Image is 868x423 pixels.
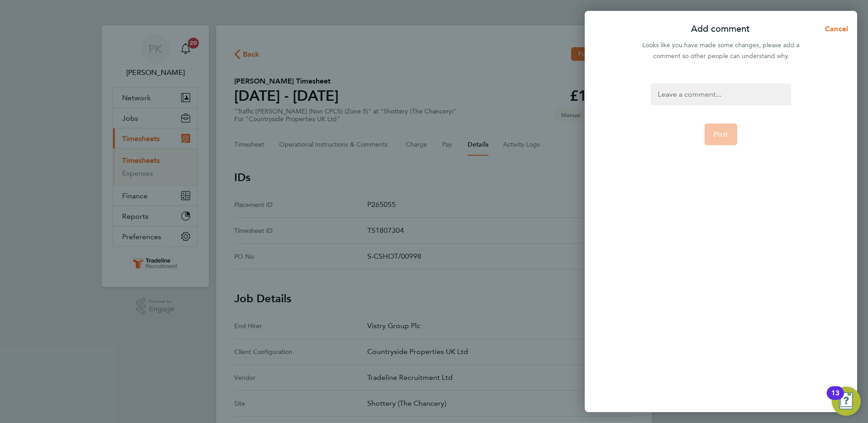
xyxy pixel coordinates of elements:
[822,25,848,33] span: Cancel
[832,387,861,416] button: Open Resource Center, 13 new notifications
[637,40,804,62] div: Looks like you have made some changes, please add a comment so other people can understand why.
[691,23,750,35] p: Add comment
[831,393,839,405] div: 13
[810,20,857,38] button: Cancel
